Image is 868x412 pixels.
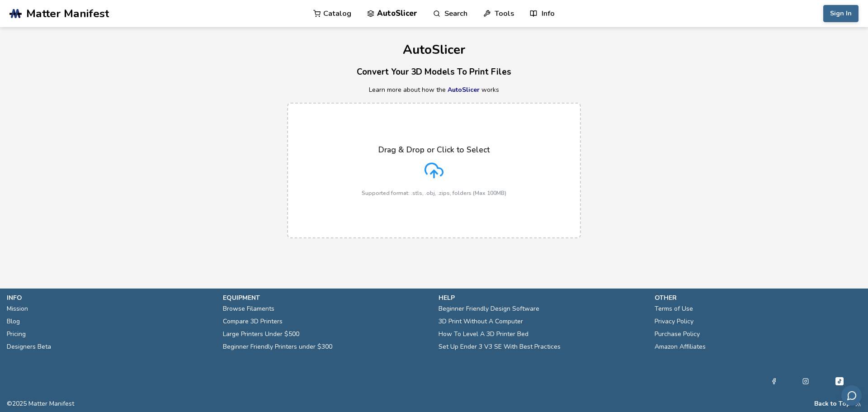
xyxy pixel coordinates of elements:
a: Mission [7,303,28,315]
button: Back to Top [814,400,850,407]
span: Matter Manifest [26,7,109,20]
a: Amazon Affiliates [655,341,706,353]
a: Pricing [7,328,26,341]
a: Designers Beta [7,341,51,353]
a: Privacy Policy [655,315,693,328]
a: Instagram [802,376,809,387]
a: Facebook [771,376,777,387]
a: Set Up Ender 3 V3 SE With Best Practices [439,341,561,353]
a: AutoSlicer [448,85,480,94]
p: Supported format: .stls, .obj, .zips, folders (Max 100MB) [362,190,506,196]
a: Beginner Friendly Printers under $300 [223,341,332,353]
a: How To Level A 3D Printer Bed [439,328,528,341]
a: Compare 3D Printers [223,315,283,328]
a: Blog [7,315,20,328]
span: © 2025 Matter Manifest [7,400,74,407]
button: Sign In [823,5,859,22]
button: Send feedback via email [841,385,862,406]
a: 3D Print Without A Computer [439,315,523,328]
a: Beginner Friendly Design Software [439,303,539,315]
p: Drag & Drop or Click to Select [378,145,490,154]
a: Purchase Policy [655,328,700,341]
p: other [655,293,862,303]
p: help [439,293,646,303]
a: Terms of Use [655,303,693,315]
p: equipment [223,293,430,303]
p: info [7,293,214,303]
a: Browse Filaments [223,303,274,315]
a: RSS Feed [855,400,861,407]
a: Tiktok [834,376,845,387]
a: Large Printers Under $500 [223,328,299,341]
